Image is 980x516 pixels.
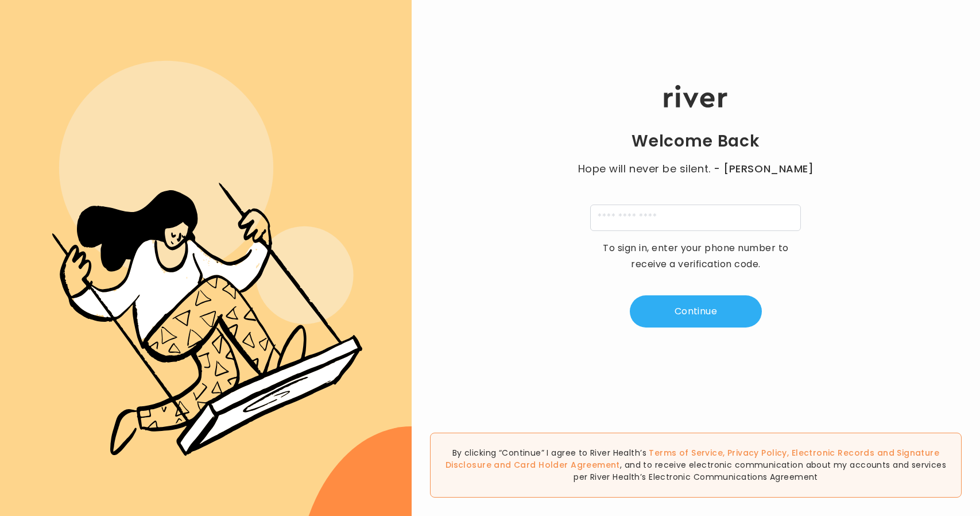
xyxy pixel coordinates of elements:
[727,447,787,459] a: Privacy Policy
[595,240,796,272] p: To sign in, enter your phone number to receive a verification code.
[649,447,723,459] a: Terms of Service
[514,459,620,471] a: Card Holder Agreement
[567,161,825,177] p: Hope will never be silent.
[574,459,946,483] span: , and to receive electronic communication about my accounts and services per River Health’s Elect...
[714,161,814,177] span: - [PERSON_NAME]
[632,131,760,152] h1: Welcome Back
[430,433,962,498] div: By clicking “Continue” I agree to River Health’s
[446,447,939,471] span: , , and
[630,295,762,328] button: Continue
[446,447,939,471] a: Electronic Records and Signature Disclosure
